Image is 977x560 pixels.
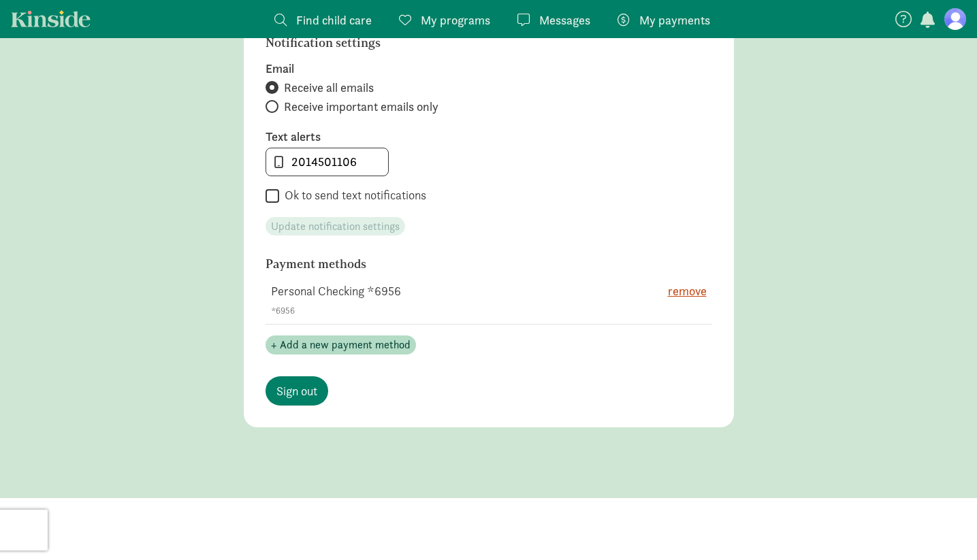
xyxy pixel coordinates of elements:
[284,99,438,115] span: Receive important emails only
[271,305,295,316] span: *6956
[266,217,405,236] button: Update notification settings
[266,61,712,77] label: Email
[266,376,328,406] a: Sign out
[276,382,317,400] span: Sign out
[668,282,707,300] button: remove
[266,276,644,325] td: Personal Checking *6956
[271,337,411,353] span: + Add a new payment method
[266,257,640,271] h6: Payment methods
[639,11,710,29] span: My payments
[284,80,374,96] span: Receive all emails
[266,148,388,176] input: 555-555-5555
[271,218,400,235] span: Update notification settings
[279,187,426,203] label: Ok to send text notifications
[539,11,590,29] span: Messages
[11,10,91,27] a: Kinside
[266,335,416,355] button: + Add a new payment method
[266,36,640,50] h6: Notification settings
[421,11,490,29] span: My programs
[266,129,712,145] label: Text alerts
[296,11,372,29] span: Find child care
